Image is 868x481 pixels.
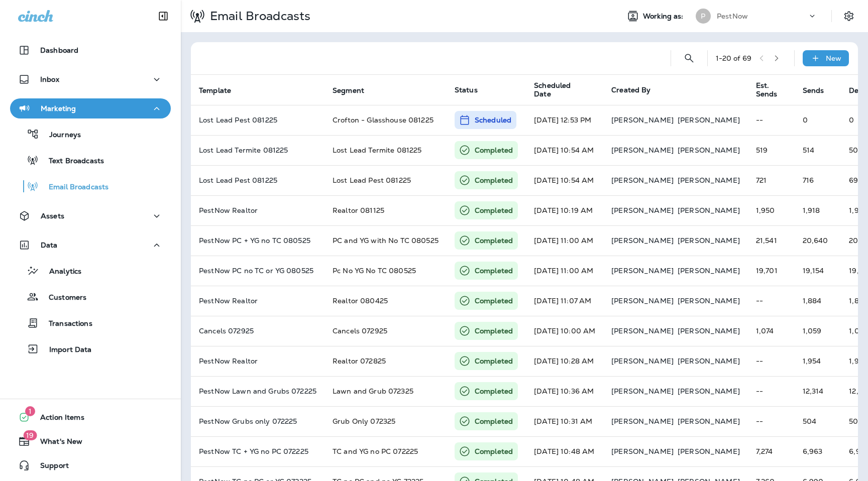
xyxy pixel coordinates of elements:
td: -- [748,286,795,316]
p: [PERSON_NAME] [611,447,674,455]
p: [PERSON_NAME] [611,176,674,184]
p: Cancels 072925 [199,327,316,335]
p: Completed [475,416,513,426]
td: 504 [795,406,841,436]
p: PestNow Lawn and Grubs 072225 [199,387,316,395]
td: 716 [795,165,841,195]
p: [PERSON_NAME] [678,357,740,365]
p: [PERSON_NAME] [678,146,740,154]
button: Text Broadcasts [10,150,171,171]
span: Est. Sends [756,81,791,98]
td: 1,954 [795,346,841,376]
p: Journeys [39,131,81,140]
span: Sends [803,86,824,95]
p: PestNow TC + YG no PC 072225 [199,447,316,455]
span: Lost Lead Termite 081225 [333,146,421,155]
span: Scheduled Date [534,81,599,98]
span: Realtor 081125 [333,206,384,215]
span: 1 [25,406,35,416]
p: Completed [475,205,513,215]
p: [PERSON_NAME] [678,206,740,214]
p: Text Broadcasts [39,157,104,166]
td: 1,950 [748,195,795,225]
td: [DATE] 12:53 PM [526,105,603,135]
td: [DATE] 10:54 AM [526,165,603,195]
span: What's New [30,437,82,449]
button: 1Action Items [10,407,171,427]
span: Scheduled Date [534,81,586,98]
p: PestNow Realtor [199,297,316,305]
button: Dashboard [10,40,171,60]
td: 1,918 [795,195,841,225]
td: [DATE] 10:31 AM [526,406,603,436]
div: 1 - 20 of 69 [716,54,751,62]
span: Crofton - Glasshouse 081225 [333,115,433,125]
td: [DATE] 11:00 AM [526,225,603,256]
td: [DATE] 10:54 AM [526,135,603,165]
span: Segment [333,86,364,95]
p: [PERSON_NAME] [611,236,674,245]
button: Inbox [10,69,171,89]
span: Realtor 072825 [333,356,386,366]
p: Data [41,241,58,249]
span: Grub Only 072325 [333,417,395,426]
p: Email Broadcasts [39,183,108,192]
td: 20,640 [795,225,841,256]
td: 1,059 [795,316,841,346]
td: 1,884 [795,286,841,316]
p: [PERSON_NAME] [611,297,674,305]
td: [DATE] 10:00 AM [526,316,603,346]
button: Settings [840,7,858,25]
span: Sends [803,86,837,95]
td: [DATE] 11:07 AM [526,286,603,316]
p: Email Broadcasts [206,9,310,24]
p: Analytics [39,267,81,277]
p: Lost Lead Pest 081225 [199,116,316,124]
p: Completed [475,175,513,185]
td: [DATE] 11:00 AM [526,256,603,286]
div: P [696,9,711,24]
p: Scheduled [475,115,511,125]
td: 514 [795,135,841,165]
p: PestNow Realtor [199,357,316,365]
span: Template [199,86,244,95]
p: [PERSON_NAME] [678,236,740,245]
td: 519 [748,135,795,165]
button: Customers [10,286,171,307]
span: PC and YG with No TC 080525 [333,236,439,245]
span: Pc No YG No TC 080525 [333,266,416,275]
p: New [826,54,841,62]
p: [PERSON_NAME] [611,417,674,425]
span: Cancels 072925 [333,326,387,335]
p: [PERSON_NAME] [678,267,740,275]
p: Completed [475,266,513,276]
td: 6,963 [795,436,841,466]
td: -- [748,105,795,135]
td: -- [748,346,795,376]
p: Completed [475,296,513,306]
span: Status [455,85,478,94]
p: Completed [475,356,513,366]
td: [DATE] 10:36 AM [526,376,603,406]
p: Customers [39,293,86,303]
button: Search Email Broadcasts [679,48,699,68]
p: [PERSON_NAME] [678,387,740,395]
span: Template [199,86,231,95]
p: [PERSON_NAME] [611,206,674,214]
p: [PERSON_NAME] [611,327,674,335]
button: Import Data [10,338,171,359]
p: Completed [475,446,513,456]
p: [PERSON_NAME] [678,327,740,335]
button: Transactions [10,312,171,333]
p: [PERSON_NAME] [678,297,740,305]
span: Action Items [30,413,84,425]
p: PestNow PC + YG no TC 080525 [199,236,316,245]
td: [DATE] 10:48 AM [526,436,603,466]
td: -- [748,406,795,436]
td: 21,541 [748,225,795,256]
span: Support [30,461,69,473]
p: Completed [475,235,513,246]
p: [PERSON_NAME] [678,447,740,455]
td: -- [748,376,795,406]
p: Assets [41,212,64,220]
